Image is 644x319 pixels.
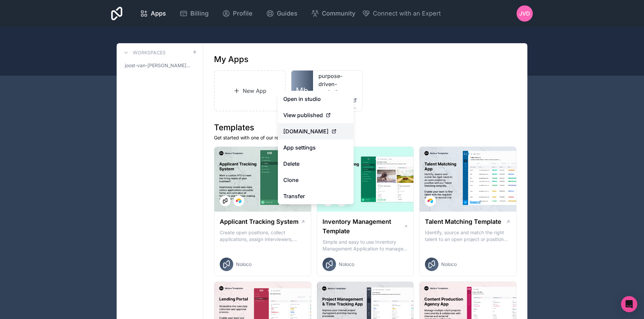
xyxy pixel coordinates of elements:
span: Profile [233,9,253,18]
h1: My Apps [214,54,248,65]
h1: Talent Matching Template [425,217,501,227]
a: New App [214,70,286,111]
p: Get started with one of our ready-made templates [214,134,517,141]
p: Create open positions, collect applications, assign interviewers, centralise candidate feedback a... [220,229,306,243]
a: Billing [174,6,214,21]
img: Airtable Logo [428,198,433,204]
span: Apps [151,9,166,18]
a: View published [278,107,354,123]
a: App settings [278,139,354,156]
a: Mb [291,71,313,111]
a: purpose-driven-marketing [318,72,357,96]
button: Connect with an Expert [362,9,441,18]
a: Community [306,6,361,21]
button: Delete [278,156,354,172]
span: View published [283,111,323,119]
a: Profile [217,6,258,21]
a: Guides [261,6,303,21]
p: Identify, source and match the right talent to an open project or position with our Talent Matchi... [425,229,511,243]
h1: Applicant Tracking System [220,217,299,227]
a: Workspaces [122,49,166,57]
a: Clone [278,172,354,188]
p: Simple and easy to use Inventory Management Application to manage your stock, orders and Manufact... [323,239,408,252]
img: Airtable Logo [236,198,241,204]
span: jvd [519,9,530,18]
h1: Inventory Management Template [323,217,404,236]
a: Transfer [278,188,354,204]
span: Mb [296,85,308,96]
span: joost-van-[PERSON_NAME]-workspace [125,62,192,69]
a: Apps [135,6,171,21]
a: [DOMAIN_NAME] [278,123,354,139]
span: Community [322,9,355,18]
span: Noloco [236,261,252,268]
span: [DOMAIN_NAME] [283,127,329,135]
h1: Templates [214,122,517,133]
span: Guides [277,9,297,18]
h3: Workspaces [133,49,166,56]
a: Open in studio [278,91,354,107]
span: Noloco [441,261,457,268]
span: Billing [190,9,209,18]
a: joost-van-[PERSON_NAME]-workspace [122,59,197,72]
span: Noloco [339,261,354,268]
span: Connect with an Expert [373,9,441,18]
div: Open Intercom Messenger [621,296,637,312]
